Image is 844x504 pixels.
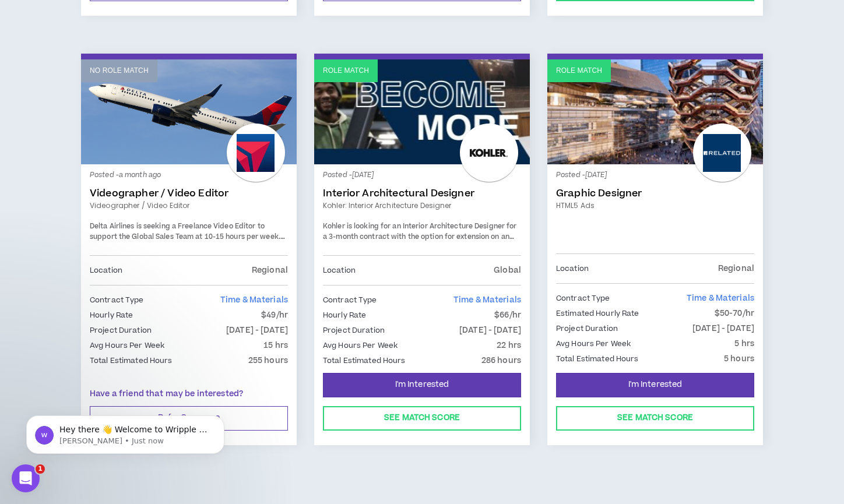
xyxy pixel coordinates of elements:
p: Project Duration [90,324,152,337]
span: 1 [36,464,45,474]
p: Contract Type [556,292,610,305]
p: Posted - a month ago [90,170,288,181]
a: HTML5 Ads [556,200,754,211]
p: Total Estimated Hours [556,353,639,365]
a: No Role Match [81,59,297,164]
a: Interior Architectural Designer [323,188,521,199]
span: Kohler is looking for an Interior Architecture Designer for a 3-month contract with the option fo... [323,221,517,252]
p: Global [494,264,521,277]
p: Estimated Hourly Rate [556,307,639,320]
button: I'm Interested [556,373,754,397]
p: Avg Hours Per Week [556,337,631,350]
p: Total Estimated Hours [90,354,173,367]
a: Kohler: Interior Architecture Designer [323,200,521,211]
p: Location [90,264,122,277]
p: [DATE] - [DATE] [692,322,754,335]
p: 5 hours [724,353,754,365]
p: 5 hrs [734,337,754,350]
p: Hourly Rate [90,309,133,322]
p: [DATE] - [DATE] [459,324,521,337]
p: Regional [718,262,754,275]
p: Project Duration [323,324,385,337]
span: I'm Interested [395,379,449,390]
p: 286 hours [481,354,521,367]
span: I'm Interested [628,379,683,390]
p: Contract Type [323,294,377,306]
p: Posted - [DATE] [556,170,754,181]
button: I'm Interested [323,373,521,397]
p: No Role Match [90,65,149,76]
span: Time & Materials [687,292,754,304]
p: Role Match [556,65,602,76]
p: Project Duration [556,322,618,335]
p: Have a friend that may be interested? [90,388,288,400]
p: Contract Type [90,294,144,306]
a: Graphic Designer [556,188,754,199]
p: 22 hrs [497,339,521,352]
a: Videographer / Video Editor [90,188,288,199]
a: Videographer / Video Editor [90,200,288,211]
p: Location [556,262,589,275]
span: Time & Materials [220,294,288,306]
p: Avg Hours Per Week [323,339,398,352]
p: Role Match [323,65,369,76]
a: Role Match [314,59,530,164]
span: Time & Materials [453,294,521,306]
p: Avg Hours Per Week [90,339,164,352]
iframe: Intercom notifications message [9,391,242,473]
button: See Match Score [556,406,754,431]
p: 255 hours [248,354,288,367]
p: $66/hr [494,309,521,322]
p: Posted - [DATE] [323,170,521,181]
p: Regional [252,264,288,277]
p: [DATE] - [DATE] [226,324,288,337]
span: Delta Airlines is seeking a Freelance Video Editor to support the Global Sales Team at 10-15 hour... [90,221,280,242]
p: Total Estimated Hours [323,354,406,367]
p: 15 hrs [263,339,288,352]
a: Role Match [547,59,763,164]
p: $49/hr [261,309,288,322]
p: Location [323,264,356,277]
button: See Match Score [323,406,521,431]
iframe: Intercom live chat [12,464,40,492]
p: Hourly Rate [323,309,366,322]
p: $50-70/hr [715,307,754,320]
